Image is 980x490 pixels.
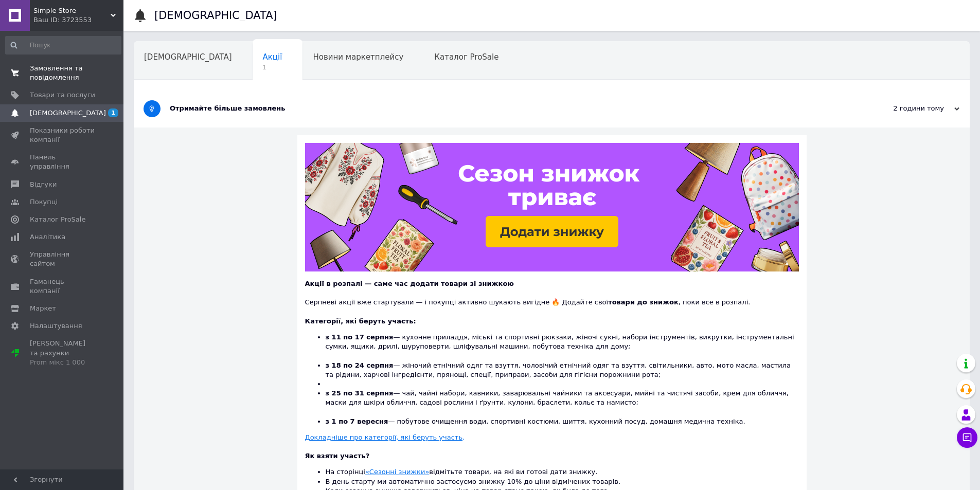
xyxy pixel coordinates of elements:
[30,339,95,367] span: [PERSON_NAME] та рахунки
[108,108,118,117] span: 1
[608,298,679,306] b: товари до знижок
[326,389,799,417] li: — чай, чайні набори, кавники, заварювальні чайники та аксесуари, мийні та чистячі засоби, крем дл...
[30,215,85,224] span: Каталог ProSale
[326,417,799,426] li: — побутове очищення води, спортивні костюми, шиття, кухонний посуд, домашня медична техніка.
[170,104,857,113] div: Отримайте більше замовлень
[326,361,799,379] li: — жіночий етнічний одяг та взуття, чоловічий етнічний одяг та взуття, світильники, авто, мото мас...
[305,433,465,441] a: Докладніше про категорії, які беруть участь.
[263,64,282,71] span: 1
[305,433,463,441] u: Докладніше про категорії, які беруть участь
[305,317,416,325] b: Категорії, які беруть участь:
[30,358,95,367] div: Prom мікс 1 000
[30,108,106,118] span: [DEMOGRAPHIC_DATA]
[434,52,498,62] span: Каталог ProSale
[326,389,394,397] b: з 25 по 31 серпня
[5,36,121,55] input: Пошук
[326,467,799,477] li: На сторінці відмітьте товари, на які ви готові дати знижку.
[857,104,959,113] div: 2 години тому
[313,52,403,62] span: Новини маркетплейсу
[305,288,799,307] div: Серпневі акції вже стартували — і покупці активно шукають вигідне 🔥 Додайте свої , поки все в роз...
[30,180,57,189] span: Відгуки
[30,277,95,296] span: Гаманець компанії
[154,9,277,22] h1: [DEMOGRAPHIC_DATA]
[144,52,232,62] span: [DEMOGRAPHIC_DATA]
[305,280,514,287] b: Акції в розпалі — саме час додати товари зі знижкою
[305,452,370,460] b: Як взяти участь?
[957,427,977,448] button: Чат з покупцем
[365,468,429,476] a: «Сезонні знижки»
[33,15,123,25] div: Ваш ID: 3723553
[30,232,65,242] span: Аналітика
[263,52,282,62] span: Акції
[30,64,95,82] span: Замовлення та повідомлення
[30,126,95,144] span: Показники роботи компанії
[326,418,388,425] b: з 1 по 7 вересня
[33,6,111,15] span: Simple Store
[326,477,799,486] li: В день старту ми автоматично застосуємо знижку 10% до ціни відмічених товарів.
[30,90,95,100] span: Товари та послуги
[326,333,799,361] li: — кухонне приладдя, міські та спортивні рюкзаки, жіночі сукні, набори інструментів, викрутки, інс...
[30,250,95,268] span: Управління сайтом
[30,153,95,171] span: Панель управління
[30,321,82,331] span: Налаштування
[326,361,394,369] b: з 18 по 24 серпня
[30,197,58,207] span: Покупці
[30,304,56,313] span: Маркет
[326,333,394,341] b: з 11 по 17 серпня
